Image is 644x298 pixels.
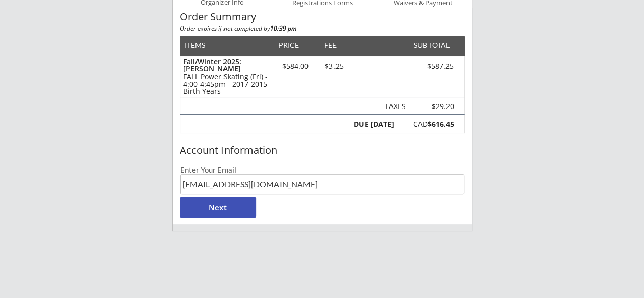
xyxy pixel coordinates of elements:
[410,42,450,49] div: SUB TOTAL
[317,42,344,49] div: FEE
[180,11,465,22] div: Order Summary
[180,145,465,156] div: Account Information
[180,166,465,174] div: Enter Your Email
[317,63,351,70] div: $3.25
[270,24,296,33] strong: 10:39 pm
[183,58,269,72] div: Fall/Winter 2025: [PERSON_NAME]
[380,103,405,110] div: TAXES
[351,121,394,128] div: DUE [DATE]
[380,103,405,111] div: Taxes not charged on the fee
[274,42,304,49] div: PRICE
[414,103,454,110] div: $29.20
[274,63,317,70] div: $584.00
[185,42,221,49] div: ITEMS
[399,121,454,128] div: CAD
[180,197,256,218] button: Next
[427,119,454,129] strong: $616.45
[396,63,454,70] div: $587.25
[183,73,269,95] div: FALL Power Skating (Fri) - 4:00-4:45pm - 2017-2015 Birth Years
[180,25,465,32] div: Order expires if not completed by
[414,103,454,111] div: Taxes not charged on the fee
